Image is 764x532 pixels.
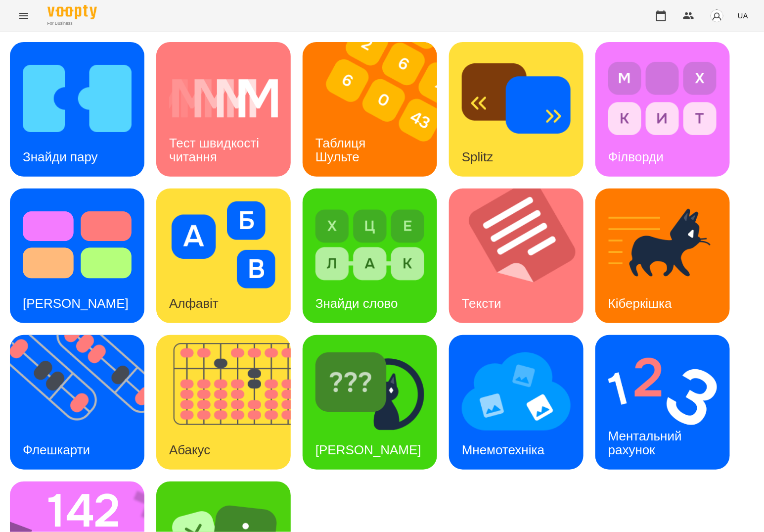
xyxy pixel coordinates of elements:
h3: Кіберкішка [608,296,672,311]
img: Знайди пару [23,55,132,142]
a: Таблиця ШультеТаблиця Шульте [303,42,437,177]
span: For Business [47,20,97,27]
h3: Абакус [169,442,210,457]
h3: Splitz [462,149,494,164]
img: Кіберкішка [608,201,717,289]
a: ФілвордиФілворди [595,42,730,177]
button: UA [734,6,752,25]
h3: Знайди слово [315,296,398,311]
a: SplitzSplitz [449,42,584,177]
img: Тест Струпа [23,201,132,289]
img: Знайди слово [315,201,424,289]
img: Таблиця Шульте [303,42,449,177]
h3: Мнемотехніка [462,442,544,457]
img: Мнемотехніка [462,348,571,435]
a: Знайди словоЗнайди слово [303,189,437,323]
a: АбакусАбакус [156,335,291,470]
a: Знайди паруЗнайди пару [10,42,144,177]
img: Алфавіт [169,201,278,289]
img: Ментальний рахунок [608,348,717,435]
a: МнемотехнікаМнемотехніка [449,335,584,470]
a: Тест Струпа[PERSON_NAME] [10,189,144,323]
img: Філворди [608,55,717,142]
h3: Ментальний рахунок [608,429,685,457]
img: Абакус [156,335,303,470]
img: Voopty Logo [47,5,97,19]
a: КіберкішкаКіберкішка [595,189,730,323]
a: Знайди Кіберкішку[PERSON_NAME] [303,335,437,470]
h3: Філворди [608,149,664,164]
h3: Флешкарти [23,442,90,457]
h3: [PERSON_NAME] [315,442,421,457]
a: Ментальний рахунокМентальний рахунок [595,335,730,470]
h3: [PERSON_NAME] [23,296,129,311]
img: Флешкарти [10,335,157,470]
a: ТекстиТексти [449,189,584,323]
a: АлфавітАлфавіт [156,189,291,323]
img: Splitz [462,55,571,142]
a: Тест швидкості читанняТест швидкості читання [156,42,291,177]
h3: Знайди пару [23,149,98,164]
button: Menu [12,4,36,28]
a: ФлешкартиФлешкарти [10,335,144,470]
h3: Алфавіт [169,296,219,311]
img: Тексти [449,189,596,323]
h3: Таблиця Шульте [315,136,369,164]
img: Знайди Кіберкішку [315,348,424,435]
img: avatar_s.png [710,9,724,23]
img: Тест швидкості читання [169,55,278,142]
span: UA [738,10,748,21]
h3: Тексти [462,296,501,311]
h3: Тест швидкості читання [169,136,263,164]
